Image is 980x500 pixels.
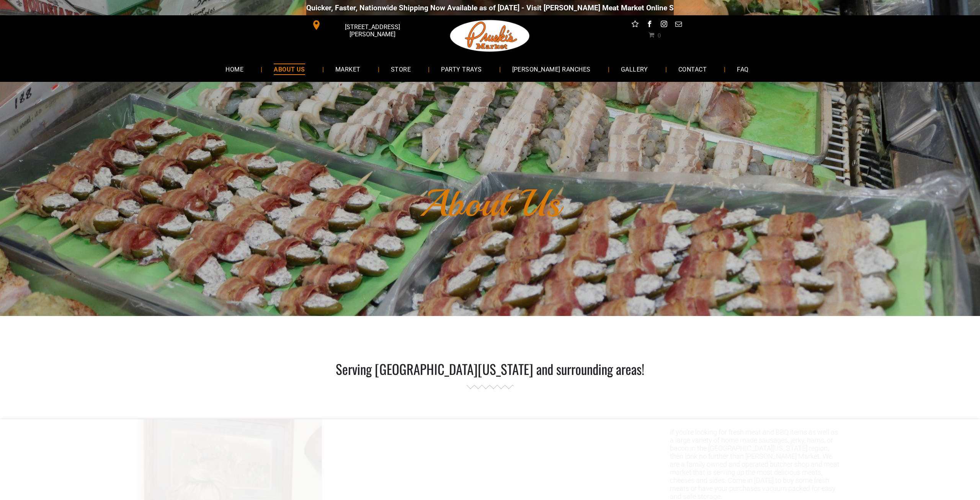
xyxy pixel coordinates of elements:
[501,59,602,79] a: [PERSON_NAME] RANCHES
[658,32,661,38] span: 0
[420,180,560,227] font: About Us
[324,59,372,79] a: MARKET
[306,19,423,31] a: [STREET_ADDRESS][PERSON_NAME]
[609,59,660,79] a: GALLERY
[430,59,493,79] a: PARTY TRAYS
[214,59,255,79] a: HOME
[659,19,669,31] a: instagram
[630,19,640,31] a: Social network
[449,15,531,57] img: Pruski-s+Market+HQ+Logo2-1920w.png
[262,59,317,79] a: ABOUT US
[306,359,674,379] div: Serving [GEOGRAPHIC_DATA][US_STATE] and surrounding areas!
[674,19,684,31] a: email
[667,59,718,79] a: CONTACT
[379,59,422,79] a: STORE
[323,20,422,42] span: [STREET_ADDRESS][PERSON_NAME]
[725,59,760,79] a: FAQ
[645,19,655,31] a: facebook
